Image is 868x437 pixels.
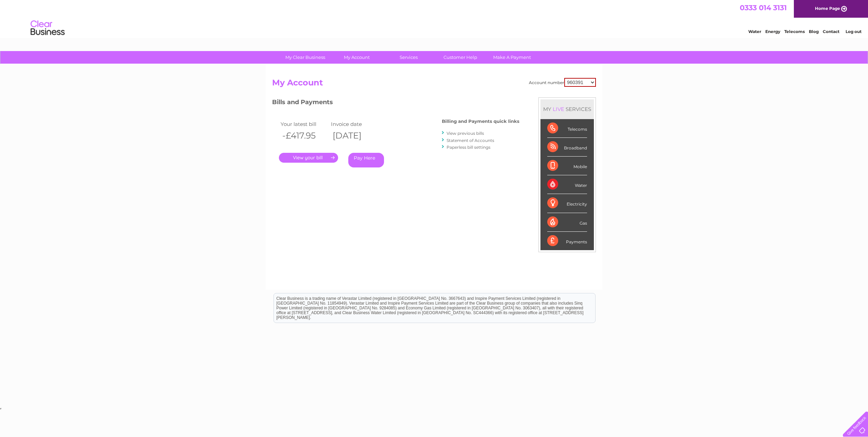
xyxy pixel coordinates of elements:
a: Pay Here [348,153,384,167]
a: View previous bills [447,131,484,136]
div: LIVE [551,106,566,112]
div: Gas [547,213,587,232]
a: Customer Help [432,51,488,64]
div: Mobile [547,157,587,175]
h2: My Account [272,78,596,91]
div: Telecoms [547,119,587,138]
a: Blog [809,29,819,34]
a: Contact [823,29,839,34]
a: Water [748,29,761,34]
a: My Clear Business [277,51,333,64]
th: [DATE] [329,129,380,143]
a: Services [381,51,437,64]
h4: Billing and Payments quick links [442,119,519,124]
img: logo.png [30,18,65,38]
a: Energy [765,29,780,34]
a: 0333 014 3131 [740,3,787,12]
td: Your latest bill [279,119,329,129]
div: MY SERVICES [540,99,594,119]
div: Broadband [547,138,587,157]
th: -£417.95 [279,129,329,143]
div: Account number [529,78,596,87]
div: Water [547,175,587,194]
a: Paperless bill settings [447,145,490,150]
a: . [279,153,338,163]
div: Payments [547,232,587,250]
a: Telecoms [784,29,805,34]
td: Invoice date [329,119,380,129]
h3: Bills and Payments [272,97,519,109]
div: Clear Business is a trading name of Verastar Limited (registered in [GEOGRAPHIC_DATA] No. 3667643... [274,4,595,33]
a: Make A Payment [484,51,540,64]
a: My Account [329,51,385,64]
a: Log out [846,29,862,34]
div: Electricity [547,194,587,213]
a: Statement of Accounts [447,138,494,143]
